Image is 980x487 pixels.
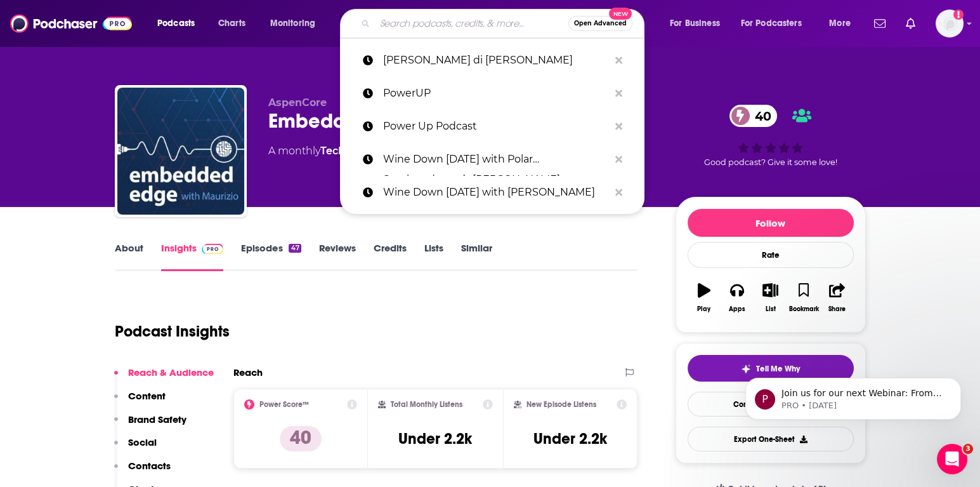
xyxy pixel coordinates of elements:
a: [PERSON_NAME] di [PERSON_NAME] [340,44,644,77]
h2: Reach [233,366,263,378]
div: Share [828,305,846,313]
a: Show notifications dropdown [869,13,891,34]
a: 40 [729,105,778,127]
button: Play [688,275,721,321]
button: open menu [148,13,211,34]
a: Wine Down [DATE] with [PERSON_NAME] [340,176,644,209]
button: Contacts [114,460,171,483]
button: open menu [261,13,332,34]
span: 3 [963,444,973,454]
span: Charts [218,15,245,32]
a: Credits [374,242,407,271]
span: Join us for our next Webinar: From Pushback to Payoff: Building Buy-In for Niche Podcast Placemen... [55,37,218,363]
p: Social [128,436,157,448]
h2: Power Score™ [259,400,309,409]
p: Wine Down Friday with Maurizio [383,176,609,209]
button: open menu [661,13,736,34]
button: Export One-Sheet [688,427,854,451]
a: Technology [320,145,381,157]
a: Show notifications dropdown [901,13,920,34]
button: tell me why sparkleTell Me Why [688,355,854,382]
button: Bookmark [787,275,820,321]
span: AspenCore [268,97,327,109]
p: Wine Down Friday with Polar Semiconductor’s Surya Iyer [383,143,609,176]
a: Contact This Podcast [688,392,854,417]
div: List [766,305,776,313]
img: Podchaser - Follow, Share and Rate Podcasts [10,11,132,36]
span: Open Advanced [574,20,627,27]
span: 40 [742,105,778,127]
input: Search podcasts, credits, & more... [375,13,568,34]
a: PowerUP [340,77,644,110]
h3: Under 2.2k [398,429,472,448]
p: Content [128,390,166,402]
button: Open AdvancedNew [568,16,632,31]
button: Share [820,275,853,321]
img: User Profile [936,10,964,37]
h2: Total Monthly Listens [391,400,462,409]
p: Reach & Audience [128,366,214,378]
a: Wine Down [DATE] with Polar Semiconductor’s [PERSON_NAME] [340,143,644,176]
span: Monitoring [270,15,315,32]
iframe: Intercom notifications message [726,351,980,440]
span: For Business [670,15,720,32]
h3: Under 2.2k [533,429,607,448]
div: Rate [688,242,854,268]
button: open menu [820,13,866,34]
button: Content [114,390,166,413]
span: More [829,15,851,32]
div: Bookmark [788,305,818,313]
button: open menu [733,13,820,34]
span: Logged in as gracewagner [936,10,964,37]
p: Maurizio di Paolo Emilio [383,44,609,77]
p: 40 [280,426,322,451]
p: Message from PRO, sent 33w ago [55,49,219,60]
a: Charts [210,13,253,34]
span: For Podcasters [741,15,802,32]
h1: Podcast Insights [115,322,230,341]
p: Power Up Podcast [383,110,609,143]
button: Show profile menu [936,10,964,37]
button: List [754,275,787,321]
div: Apps [729,305,745,313]
button: Social [114,436,157,460]
p: PowerUP [383,77,609,110]
a: InsightsPodchaser Pro [161,242,224,271]
div: 40Good podcast? Give it some love! [676,97,866,175]
span: Good podcast? Give it some love! [704,157,837,167]
button: Follow [688,209,854,237]
button: Brand Safety [114,413,186,437]
div: A monthly podcast [268,143,528,159]
p: Brand Safety [128,413,186,425]
button: Apps [721,275,754,321]
a: About [115,242,143,271]
h2: New Episode Listens [526,400,596,409]
img: Embedded Edge [117,88,244,215]
p: Contacts [128,460,171,472]
a: Power Up Podcast [340,110,644,143]
div: Search podcasts, credits, & more... [352,9,657,38]
div: Play [697,305,710,313]
a: Similar [461,242,492,271]
a: Episodes47 [241,242,301,271]
svg: Add a profile image [953,10,964,20]
a: Lists [424,242,443,271]
button: Reach & Audience [114,366,214,390]
iframe: Intercom live chat [937,444,967,474]
span: New [609,8,632,20]
span: Podcasts [157,15,195,32]
img: Podchaser Pro [202,244,224,254]
a: Reviews [319,242,356,271]
div: 47 [289,244,301,253]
